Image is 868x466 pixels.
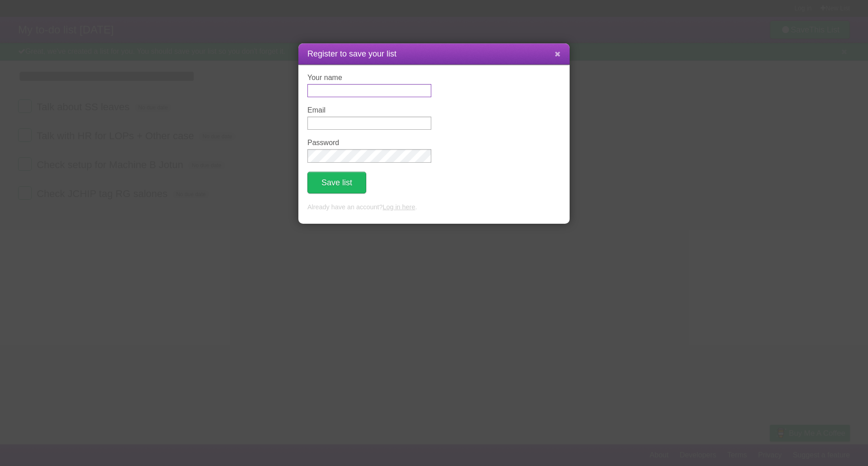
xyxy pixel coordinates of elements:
[307,48,561,60] h1: Register to save your list
[307,106,431,114] label: Email
[307,139,431,147] label: Password
[307,202,561,212] p: Already have an account? .
[307,172,366,193] button: Save list
[382,203,415,211] a: Log in here
[307,74,431,82] label: Your name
